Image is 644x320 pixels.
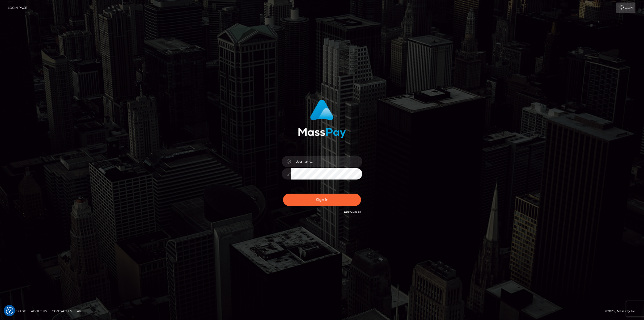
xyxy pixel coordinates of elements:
img: MassPay Login [298,100,346,138]
a: About Us [29,307,49,315]
a: API [75,307,85,315]
a: Login [616,3,635,13]
a: Contact Us [50,307,74,315]
a: Login Page [8,3,27,13]
div: © 2025 , MassPay Inc. [605,308,640,314]
a: Homepage [6,307,28,315]
button: Sign in [283,194,361,206]
a: Need Help? [344,211,361,214]
button: Consent Preferences [6,307,13,314]
img: Revisit consent button [6,307,13,314]
input: Username... [291,156,362,167]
